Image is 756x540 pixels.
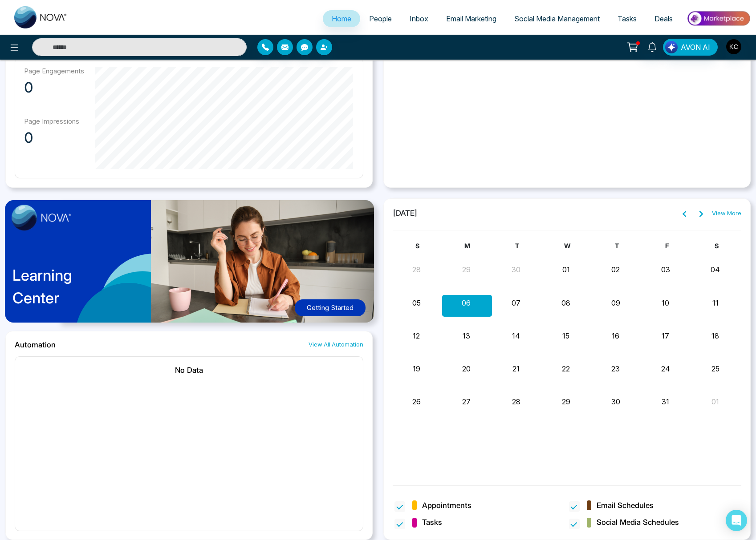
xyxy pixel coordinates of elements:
a: People [360,10,401,27]
span: S [415,242,419,250]
h2: Automation [15,340,56,349]
button: 02 [611,264,620,275]
button: 07 [512,298,520,308]
button: 09 [611,298,620,308]
button: 29 [462,264,471,275]
button: 27 [462,396,471,407]
span: S [715,242,719,250]
p: Page Impressions [24,117,84,125]
p: Learning Center [12,264,72,309]
div: Month View [393,241,741,475]
a: Tasks [609,10,646,27]
p: 0 [24,79,84,97]
button: 13 [463,330,470,341]
button: 01 [711,396,719,407]
button: AVON AI [663,39,718,56]
p: Page Engagements [24,67,84,75]
button: 11 [712,298,719,308]
span: Email Marketing [446,14,496,23]
button: 24 [661,363,670,374]
button: 08 [561,298,570,308]
a: Inbox [401,10,437,27]
button: 30 [611,396,620,407]
a: LearningCenterGetting Started [5,198,373,331]
span: W [564,242,570,250]
button: 05 [412,298,421,308]
button: 29 [562,396,570,407]
img: Market-place.gif [686,8,751,28]
h2: No Data [24,366,354,375]
button: 21 [512,363,520,374]
span: Deals [654,14,673,23]
button: 20 [462,363,471,374]
img: User Avatar [726,39,741,54]
span: T [615,242,619,250]
span: Email Schedules [597,500,654,512]
img: image [12,205,71,230]
button: Getting Started [295,299,366,317]
button: 16 [612,330,619,341]
button: 31 [662,396,669,407]
button: 01 [562,264,570,275]
button: 19 [413,363,420,374]
div: Open Intercom Messenger [726,510,747,531]
span: Social Media Management [514,14,600,23]
button: 23 [611,363,620,374]
button: 17 [662,330,669,341]
span: AVON AI [681,42,710,52]
img: Lead Flow [665,41,678,53]
button: 15 [562,330,569,341]
a: Social Media Management [505,10,609,27]
img: Nova CRM Logo [14,6,68,28]
button: 28 [412,264,421,275]
p: 0 [24,129,84,147]
button: 25 [711,363,719,374]
button: 14 [512,330,520,341]
span: Inbox [410,14,428,23]
a: View More [712,209,741,218]
button: 30 [512,264,520,275]
span: Social Media Schedules [597,517,679,528]
span: People [369,14,392,23]
button: 26 [412,396,421,407]
span: Tasks [422,517,442,528]
a: View All Automation [309,340,363,349]
button: 28 [512,396,520,407]
span: Home [332,14,351,23]
button: 22 [562,363,570,374]
a: Email Marketing [437,10,505,27]
a: Deals [646,10,682,27]
span: [DATE] [393,208,418,219]
button: 04 [711,264,720,275]
span: Appointments [422,500,471,512]
button: 10 [662,298,669,308]
a: Home [323,10,360,27]
button: 18 [711,330,719,341]
span: Tasks [618,14,637,23]
button: 03 [661,264,670,275]
button: 12 [413,330,420,341]
span: F [665,242,669,250]
span: T [515,242,519,250]
span: M [464,242,470,250]
button: 06 [462,298,471,308]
